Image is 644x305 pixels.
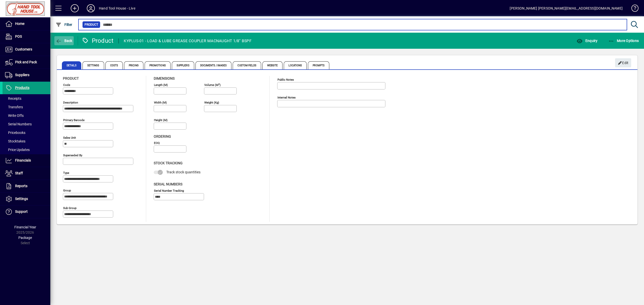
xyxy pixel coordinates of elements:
a: Stocktakes [3,137,50,145]
span: Financial Year [14,225,36,229]
mat-label: Type [63,171,69,175]
span: Customers [15,47,32,51]
span: Promotions [145,61,171,69]
mat-label: Primary barcode [63,118,85,122]
mat-label: Length (m) [154,83,168,87]
a: Transfers [3,103,50,111]
mat-label: EOQ [154,141,160,145]
mat-label: Public Notes [277,78,294,81]
mat-label: Sub group [63,206,76,210]
button: Back [54,36,74,45]
a: Financials [3,154,50,167]
span: Locations [284,61,307,69]
a: POS [3,30,50,43]
button: More Options [607,36,640,45]
span: Price Updates [5,148,30,152]
a: Pricebooks [3,128,50,137]
span: Track stock quantities [166,170,200,174]
span: Suppliers [172,61,194,69]
mat-label: Code [63,83,70,87]
mat-label: Sales unit [63,136,76,139]
mat-label: Superseded by [63,154,82,157]
div: [PERSON_NAME] [PERSON_NAME][EMAIL_ADDRESS][DOMAIN_NAME] [510,4,623,12]
mat-label: Description [63,101,78,104]
a: Receipts [3,94,50,103]
a: Staff [3,167,50,180]
sup: 3 [218,83,220,85]
span: Pricebooks [5,131,25,135]
span: Dimensions [154,76,175,80]
mat-label: Weight (Kg) [204,101,219,104]
div: Product [82,37,114,45]
span: Receipts [5,96,21,100]
span: Financials [15,158,31,162]
span: Website [262,61,283,69]
div: Hand Tool House - Live [99,4,135,12]
span: Serial Numbers [5,122,32,126]
span: Settings [15,197,28,201]
span: Suppliers [15,73,29,77]
span: Home [15,22,24,26]
span: Stocktakes [5,139,25,143]
mat-label: Volume (m ) [204,83,221,87]
a: Knowledge Base [628,1,638,17]
span: POS [15,34,22,38]
app-page-header-button: Back [50,36,78,45]
span: Transfers [5,105,23,109]
span: Stock Tracking [154,161,183,165]
span: Serial Numbers [154,182,182,186]
span: Pick and Pack [15,60,37,64]
button: Filter [54,20,74,29]
a: Price Updates [3,145,50,154]
span: Filter [56,23,72,27]
span: Ordering [154,134,171,138]
span: Pricing [124,61,143,69]
a: Pick and Pack [3,56,50,69]
a: Reports [3,180,50,192]
a: Write Offs [3,111,50,120]
span: Enquiry [577,39,597,43]
span: Documents / Images [195,61,232,69]
mat-label: Group [63,189,71,192]
button: Add [67,4,83,13]
span: Custom Fields [233,61,261,69]
span: Product [63,76,79,80]
button: Edit [615,58,631,67]
span: Details [62,61,81,69]
a: Suppliers [3,69,50,81]
span: Support [15,210,28,214]
span: Products [15,86,29,90]
span: Product [85,22,98,27]
a: Settings [3,193,50,205]
button: Profile [83,4,99,13]
mat-label: Width (m) [154,101,167,104]
span: Back [56,39,72,43]
mat-label: Height (m) [154,118,168,122]
span: Staff [15,171,23,175]
span: Package [18,236,32,240]
div: KYPLUS-01 - LOAD & LUBE GREASE COUPLER MACNAUGHT 1/8" BSPF [124,37,252,45]
span: Prompts [308,61,329,69]
a: Support [3,206,50,218]
span: More Options [608,39,639,43]
span: Write Offs [5,114,24,118]
span: Edit [618,59,629,67]
mat-label: Serial Number tracking [154,189,184,192]
a: Customers [3,43,50,56]
a: Serial Numbers [3,120,50,128]
a: Home [3,18,50,30]
mat-label: Internal Notes [277,96,296,99]
button: Enquiry [575,36,599,45]
span: Settings [83,61,104,69]
span: Costs [105,61,123,69]
span: Reports [15,184,27,188]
